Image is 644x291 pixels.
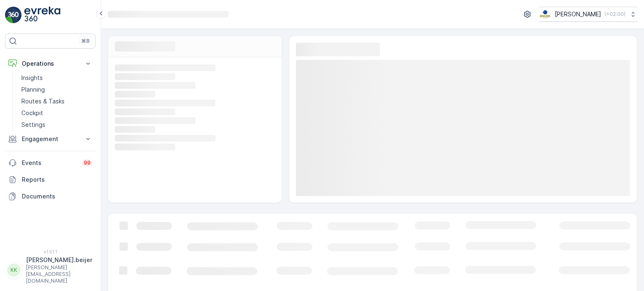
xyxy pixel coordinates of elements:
[5,188,96,205] a: Documents
[24,7,60,23] img: logo_light-DOdMpM7g.png
[5,155,96,171] a: Events99
[26,264,92,284] p: [PERSON_NAME][EMAIL_ADDRESS][DOMAIN_NAME]
[21,74,43,82] p: Insights
[5,249,96,254] span: v 1.51.1
[21,109,43,117] p: Cockpit
[539,10,551,19] img: basis-logo_rgb2x.png
[5,256,96,284] button: KK[PERSON_NAME].beijer[PERSON_NAME][EMAIL_ADDRESS][DOMAIN_NAME]
[22,175,92,184] p: Reports
[605,11,626,18] p: ( +02:00 )
[18,84,96,95] a: Planning
[84,160,91,166] p: 99
[22,59,79,68] p: Operations
[22,192,92,201] p: Documents
[18,119,96,131] a: Settings
[26,256,92,264] p: [PERSON_NAME].beijer
[5,131,96,147] button: Engagement
[18,95,96,107] a: Routes & Tasks
[22,135,79,143] p: Engagement
[21,97,65,106] p: Routes & Tasks
[21,121,45,129] p: Settings
[7,263,21,277] div: KK
[21,85,45,94] p: Planning
[5,171,96,188] a: Reports
[81,38,90,44] p: ⌘B
[5,55,96,72] button: Operations
[18,72,96,84] a: Insights
[22,159,77,167] p: Events
[539,7,637,22] button: [PERSON_NAME](+02:00)
[18,107,96,119] a: Cockpit
[5,7,22,23] img: logo
[555,10,601,18] p: [PERSON_NAME]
